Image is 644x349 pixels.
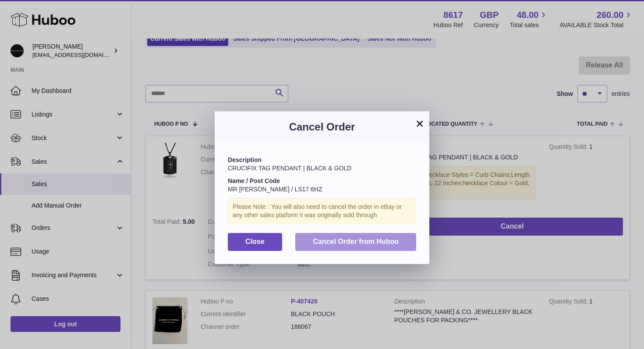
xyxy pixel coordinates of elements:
[414,118,425,129] button: ×
[228,233,282,251] button: Close
[228,165,351,172] span: CRUCIFIX TAG PENDANT | BLACK & GOLD
[228,186,322,193] span: MR [PERSON_NAME] / LS17 6HZ
[228,198,416,224] div: Please Note : You will also need to cancel the order in eBay or any other sales platform it was o...
[228,120,416,134] h3: Cancel Order
[295,233,416,251] button: Cancel Order from Huboo
[228,156,262,163] strong: Description
[228,177,280,184] strong: Name / Post Code
[313,238,399,245] span: Cancel Order from Huboo
[245,238,265,245] span: Close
